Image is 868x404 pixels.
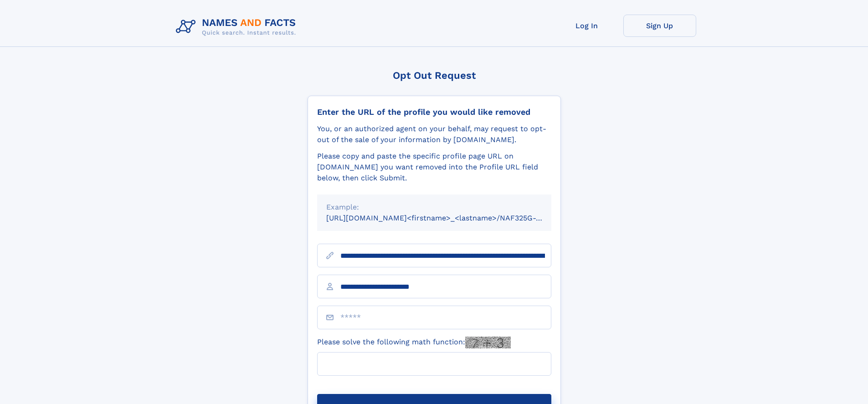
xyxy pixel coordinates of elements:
[326,202,542,213] div: Example:
[317,151,551,184] div: Please copy and paste the specific profile page URL on [DOMAIN_NAME] you want removed into the Pr...
[623,15,696,37] a: Sign Up
[317,107,551,117] div: Enter the URL of the profile you would like removed
[317,337,511,348] label: Please solve the following math function:
[550,15,623,37] a: Log In
[317,123,551,145] div: You, or an authorized agent on your behalf, may request to opt-out of the sale of your informatio...
[308,70,561,81] div: Opt Out Request
[172,15,303,39] img: Logo Names and Facts
[326,214,569,222] small: [URL][DOMAIN_NAME]<firstname>_<lastname>/NAF325G-xxxxxxxx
